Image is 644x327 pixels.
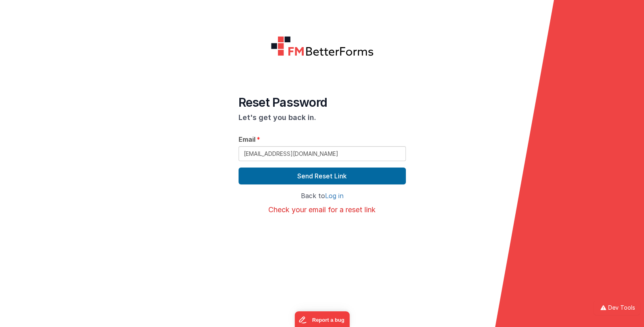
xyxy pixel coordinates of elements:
[594,300,640,315] button: Dev Tools
[239,114,406,122] h3: Let's get you back in.
[325,192,344,200] a: Log in
[239,168,406,184] button: Send Reset Link
[239,135,255,144] span: Email
[239,206,406,214] h3: Check your email for a reset link
[239,95,406,110] h4: Reset Password
[239,192,406,200] h4: Back to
